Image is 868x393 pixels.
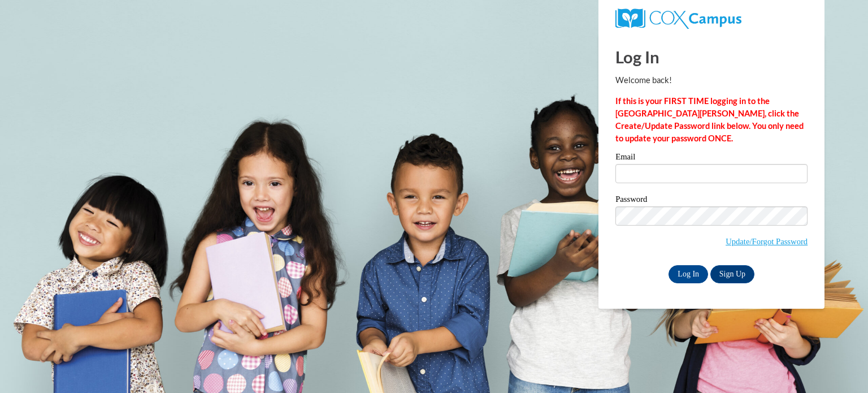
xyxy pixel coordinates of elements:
[615,96,804,143] strong: If this is your FIRST TIME logging in to the [GEOGRAPHIC_DATA][PERSON_NAME], click the Create/Upd...
[726,237,808,246] a: Update/Forgot Password
[669,265,708,283] input: Log In
[615,8,741,29] img: COX Campus
[615,74,808,87] p: Welcome back!
[615,195,808,206] label: Password
[615,45,808,68] h1: Log In
[615,13,741,23] a: COX Campus
[615,153,808,164] label: Email
[710,265,754,283] a: Sign Up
